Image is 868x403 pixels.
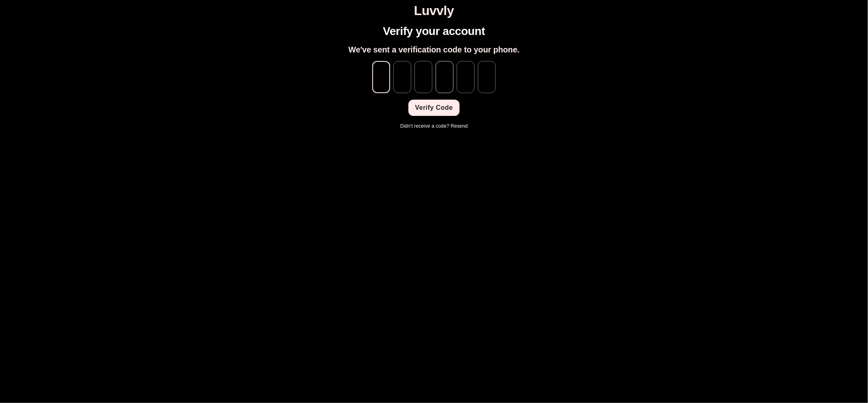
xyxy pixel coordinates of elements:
h2: We've sent a verification code to your phone. [348,45,519,54]
a: Resend [451,123,468,129]
h1: Verify your account [383,25,485,38]
h1: Luvvly [3,3,865,18]
button: Verify Code [408,100,459,116]
p: Didn't receive a code? [400,122,468,130]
